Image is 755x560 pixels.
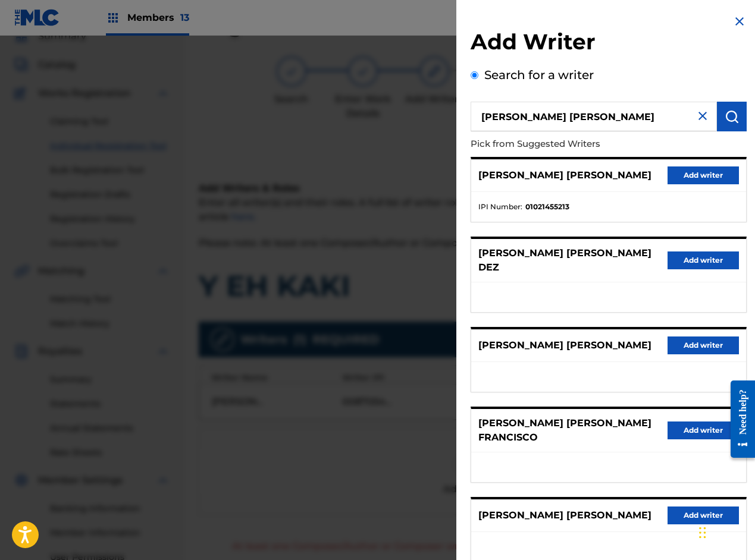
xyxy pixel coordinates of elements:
img: MLC Logo [14,9,60,26]
iframe: Resource Center [722,371,755,467]
span: Members [127,11,189,24]
input: Search writer's name or IPI Number [471,102,717,131]
img: Search Works [725,109,739,124]
span: IPI Number : [478,202,522,212]
span: 13 [180,12,189,23]
img: close [696,109,710,123]
button: Add writer [668,166,739,184]
button: Add writer [668,421,739,439]
label: Search for a writer [484,68,594,82]
iframe: Chat Widget [696,503,755,560]
p: [PERSON_NAME] [PERSON_NAME] [478,168,651,183]
h2: Add Writer [471,29,747,59]
p: Pick from Suggested Writers [471,131,679,157]
button: Add writer [668,251,739,269]
p: [PERSON_NAME] [PERSON_NAME] [478,338,651,353]
div: Drag [699,515,706,550]
p: [PERSON_NAME] [PERSON_NAME] DEZ [478,246,668,275]
p: [PERSON_NAME] [PERSON_NAME] [478,508,651,523]
button: Add writer [668,336,739,354]
strong: 01021455213 [525,202,569,212]
p: [PERSON_NAME] [PERSON_NAME] FRANCISCO [478,416,668,445]
button: Add writer [668,506,739,524]
img: Top Rightsholders [106,11,120,25]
